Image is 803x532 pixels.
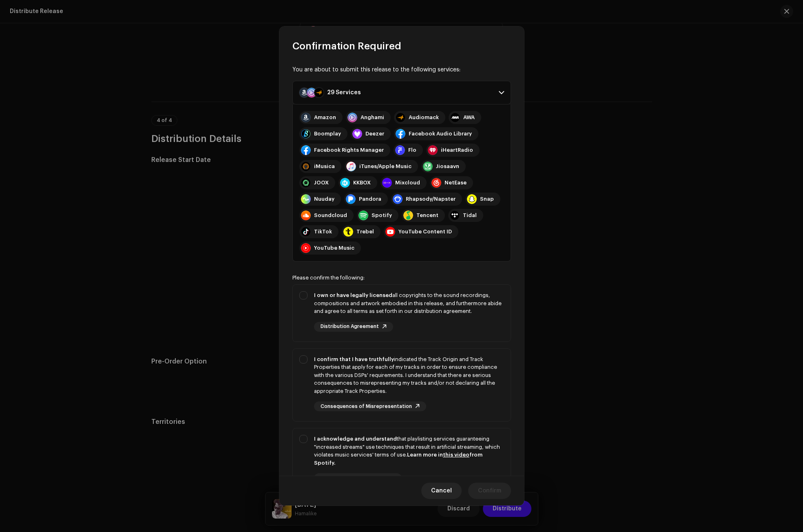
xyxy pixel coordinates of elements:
div: all copyrights to the sound recordings, compositions and artwork embodied in this release, and fu... [314,291,504,315]
div: YouTube Content ID [398,228,452,235]
strong: I own or have legally licensed [314,293,392,298]
div: Trebel [356,228,374,235]
div: Nuuday [314,196,334,202]
div: Jiosaavn [436,163,459,170]
div: Tidal [463,212,477,219]
button: Cancel [421,483,462,499]
div: Facebook Rights Manager [314,147,384,153]
div: NetEase [445,180,467,186]
div: Soundcloud [314,212,347,219]
p-accordion-content: 29 Services [292,104,511,262]
div: YouTube Music [314,245,354,251]
div: indicated the Track Origin and Track Properties that apply for each of my tracks in order to ensu... [314,355,504,395]
p-togglebutton: I acknowledge and understandthat playlisting services guaranteeing "increased streams" use techni... [292,428,511,506]
div: Mixcloud [395,180,420,186]
div: Flo [408,147,416,153]
p-togglebutton: I confirm that I have truthfullyindicated the Track Origin and Track Properties that apply for ea... [292,348,511,422]
div: iHeartRadio [441,147,473,153]
div: Facebook Audio Library [409,131,472,137]
div: Rhapsody/Napster [406,196,456,202]
div: iMusica [314,163,335,170]
span: Confirmation Required [292,40,401,53]
span: Consequences of Misrepresentation [321,404,412,409]
strong: I confirm that I have truthfully [314,357,394,362]
strong: Learn more in from Spotify. [314,452,482,465]
p-togglebutton: I own or have legally licensedall copyrights to the sound recordings, compositions and artwork em... [292,284,511,342]
div: JOOX [314,180,329,186]
div: Boomplay [314,131,341,137]
span: Cancel [431,483,452,499]
div: 29 Services [327,89,361,96]
div: Please confirm the following: [292,275,511,281]
strong: I acknowledge and understand [314,436,397,441]
div: Pandora [359,196,381,202]
div: Audiomack [409,114,439,121]
div: KKBOX [353,180,371,186]
span: Confirm [478,483,501,499]
div: Spotify [372,212,392,219]
div: TikTok [314,228,332,235]
div: Snap [480,196,494,202]
div: that playlisting services guaranteeing "increased streams" use techniques that result in artifici... [314,435,504,467]
div: You are about to submit this release to the following services: [292,66,511,74]
div: iTunes/Apple Music [359,163,411,170]
a: this video [443,452,469,457]
span: Distribution Agreement [321,324,379,329]
div: Tencent [416,212,438,219]
div: AWA [463,114,475,121]
div: Deezer [365,131,384,137]
div: Anghami [361,114,384,121]
p-accordion-header: 29 Services [292,81,511,104]
button: Confirm [468,483,511,499]
div: Amazon [314,114,336,121]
